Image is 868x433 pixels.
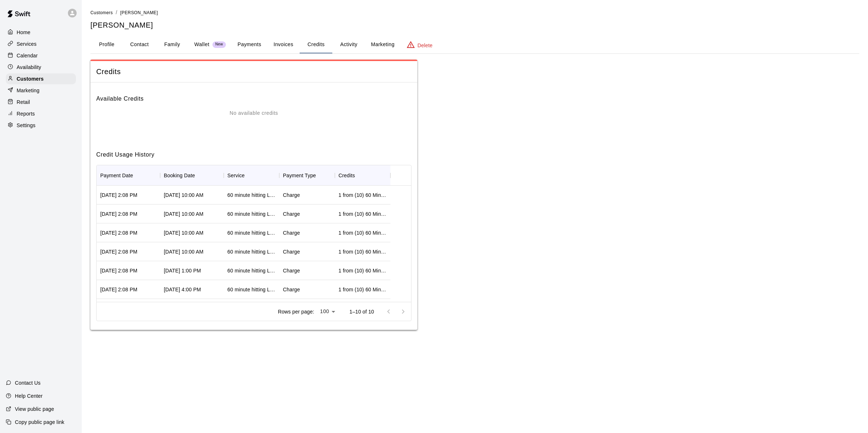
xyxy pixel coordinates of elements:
div: 1 from (10) 60 Minute Lessons ($50 per) [338,286,387,293]
h5: [PERSON_NAME] [90,20,859,30]
p: Delete [418,42,433,49]
p: Marketing [17,87,40,94]
button: Sort [355,170,365,181]
div: 1 from (10) 60 Minute Lessons ($50 per) [338,229,387,236]
div: Charge [283,286,300,293]
div: Jun 06, 2025 2:08 PM [100,229,137,236]
p: Customers [17,75,44,82]
p: Home [17,29,31,36]
div: Payment Date [100,165,133,186]
div: Charge [283,229,300,236]
div: 1 from (10) 60 Minute Lessons ($50 per) [338,210,387,218]
div: 60 minute hitting Lesson with Bryan Anderson [227,267,276,274]
h6: Credit Usage History [96,144,411,159]
div: 1 from (10) 60 Minute Lessons ($50 per) [338,191,387,199]
div: Booking Date [164,165,195,186]
button: Sort [245,170,255,181]
span: New [212,42,226,47]
button: Credits [300,36,332,53]
p: Rows per page: [278,308,314,315]
p: Copy public page link [15,418,64,426]
a: Home [6,27,76,38]
p: Wallet [194,41,210,48]
div: Jul 11, 2025 10:00 AM [164,191,203,199]
a: Settings [6,120,76,131]
div: Charge [283,210,300,218]
p: Help Center [15,392,42,400]
button: Activity [332,36,365,53]
div: Jun 06, 2025 2:08 PM [100,210,137,218]
button: Profile [90,36,123,53]
p: Retail [17,98,30,106]
div: Booking Date [160,165,224,186]
div: 1 from (10) 60 Minute Lessons ($50 per) [338,248,387,255]
div: Jul 25, 2025 10:00 AM [164,229,203,236]
button: Sort [133,170,143,181]
div: Aug 01, 2025 10:00 AM [164,248,203,255]
p: Availability [17,64,41,71]
div: Service [224,165,279,186]
div: Jun 06, 2025 2:08 PM [100,191,137,199]
div: Aug 15, 2025 4:00 PM [164,286,201,293]
div: Jun 06, 2025 2:08 PM [100,267,137,274]
a: Retail [6,97,76,108]
div: Jul 18, 2025 10:00 AM [164,210,203,218]
div: Aug 08, 2025 1:00 PM [164,267,201,274]
button: Marketing [365,36,400,53]
p: Reports [17,110,35,117]
a: Services [6,39,76,49]
div: Payment Type [279,165,335,186]
div: Credits [335,165,390,186]
div: Charge [283,191,300,199]
p: No available credits [230,109,278,117]
span: [PERSON_NAME] [120,10,158,15]
p: Calendar [17,52,38,59]
div: Service [227,165,245,186]
div: Payment Date [97,165,160,186]
li: / [116,9,117,16]
button: Invoices [267,36,300,53]
div: 1 from (10) 60 Minute Lessons ($50 per) [338,267,387,274]
button: Sort [316,170,326,181]
div: 60 minute hitting Lesson with Bryan Anderson [227,229,276,236]
span: Credits [96,67,411,77]
span: Customers [90,10,113,15]
div: basic tabs example [90,36,859,53]
a: Marketing [6,85,76,96]
a: Reports [6,108,76,119]
div: Jun 06, 2025 2:08 PM [100,248,137,255]
div: 60 minute hitting Lesson with Bryan Anderson [227,286,276,293]
div: Credits [338,165,355,186]
div: Availability [6,62,76,73]
a: Customers [6,73,76,84]
div: 100 [317,306,338,317]
button: Family [156,36,188,53]
button: Sort [195,170,205,181]
div: Payment Type [283,165,316,186]
button: Contact [123,36,156,53]
p: Contact Us [15,379,41,387]
div: 60 minute hitting Lesson with Bryan Anderson [227,210,276,218]
div: Charge [283,267,300,274]
div: 60 minute hitting Lesson with Bryan Anderson [227,191,276,199]
div: Charge [283,248,300,255]
h6: Available Credits [96,88,411,104]
div: Jun 06, 2025 2:08 PM [100,286,137,293]
p: Services [17,40,37,48]
a: Calendar [6,50,76,61]
button: Payments [232,36,267,53]
nav: breadcrumb [90,9,859,17]
p: 1–10 of 10 [349,308,374,315]
p: View public page [15,405,54,413]
a: Customers [90,9,113,15]
div: 60 minute hitting Lesson with Bryan Anderson [227,248,276,255]
p: Settings [17,122,36,129]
